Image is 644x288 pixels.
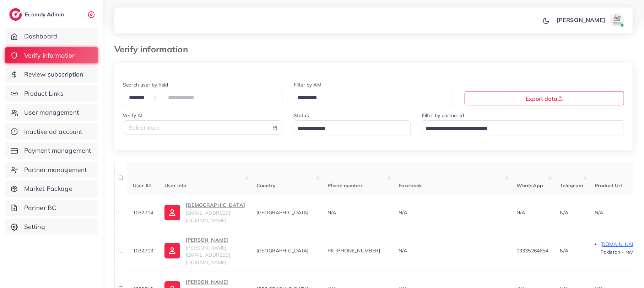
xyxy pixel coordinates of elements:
a: Inactive ad account [5,124,98,140]
img: ic-user-info.36bf1079.svg [164,205,180,220]
a: [DEMOGRAPHIC_DATA][EMAIL_ADDRESS][DOMAIN_NAME] [164,201,245,224]
span: User management [24,108,79,117]
button: Export data [465,91,624,105]
span: Product Url [595,182,622,189]
span: Verify information [24,51,76,60]
span: [PERSON_NAME][EMAIL_ADDRESS][DOMAIN_NAME] [186,245,230,266]
img: logo [9,8,22,21]
span: Setting [24,222,45,231]
span: Partner BC [24,203,56,213]
a: [PERSON_NAME][PERSON_NAME][EMAIL_ADDRESS][DOMAIN_NAME] [164,236,245,266]
a: Product Links [5,85,98,102]
a: User management [5,104,98,121]
span: 1032714 [133,209,153,216]
a: Setting [5,219,98,235]
span: Telegram [560,182,583,189]
span: Inactive ad account [24,127,82,136]
input: Search for option [295,123,401,134]
label: Status [294,112,309,119]
span: Facebook [399,182,422,189]
label: Verify At [123,112,143,119]
span: Dashboard [24,32,57,41]
div: Search for option [422,120,624,136]
a: Dashboard [5,28,98,44]
div: Search for option [294,90,453,105]
label: Filter by partner id [422,112,464,119]
a: Verify information [5,47,98,64]
img: ic-user-info.36bf1079.svg [164,243,180,258]
p: [DEMOGRAPHIC_DATA] [186,201,245,209]
a: Review subscription [5,66,98,83]
h2: Ecomdy Admin [25,11,66,18]
span: Payment management [24,146,91,155]
span: Select date [129,124,160,131]
span: Phone number [328,182,363,189]
input: Search for option [423,123,615,134]
span: [EMAIL_ADDRESS][DOMAIN_NAME] [186,210,230,223]
span: PK [PHONE_NUMBER] [328,247,380,254]
label: Search user by field [123,81,168,88]
span: N/A [516,209,525,216]
a: [PERSON_NAME]avatar [553,13,627,27]
span: User info [164,182,186,189]
span: Export data [526,95,563,102]
p: [PERSON_NAME] [186,278,245,286]
p: [PERSON_NAME] [557,16,605,24]
span: Country [256,182,276,189]
span: N/A [328,209,336,216]
span: WhatsApp [516,182,543,189]
span: N/A [560,209,568,216]
a: Partner BC [5,200,98,216]
span: [GEOGRAPHIC_DATA] [256,209,309,216]
label: Filter by AM [294,81,321,88]
a: logoEcomdy Admin [9,8,66,21]
img: avatar [610,13,624,27]
span: N/A [560,247,568,254]
span: 1032713 [133,247,153,254]
span: N/A [595,209,603,216]
span: Partner management [24,165,87,174]
input: Search for option [295,93,444,104]
a: Market Package [5,180,98,197]
span: Market Package [24,184,72,193]
span: N/A [399,247,407,254]
a: Payment management [5,142,98,159]
p: [PERSON_NAME] [186,236,245,244]
span: [GEOGRAPHIC_DATA] [256,247,309,254]
span: N/A [399,209,407,216]
div: Search for option [294,120,411,136]
h3: Verify information [114,44,194,54]
span: User ID [133,182,151,189]
span: 03335264654 [516,247,548,254]
span: Review subscription [24,70,83,79]
span: Product Links [24,89,64,98]
a: Partner management [5,162,98,178]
